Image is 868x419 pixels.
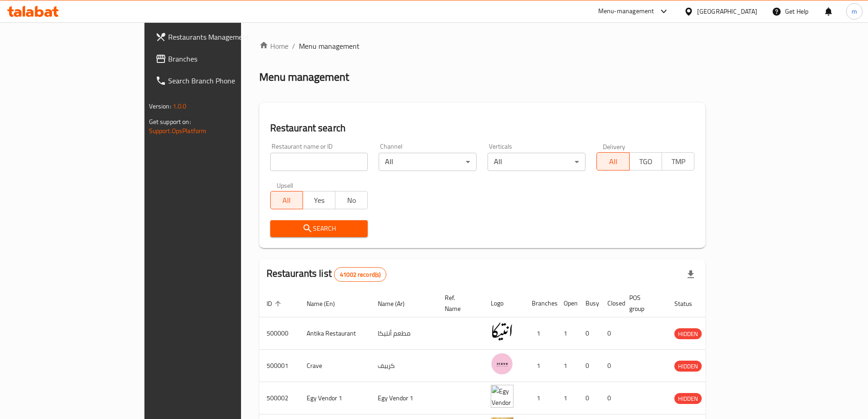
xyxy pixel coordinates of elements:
td: Crave [299,350,370,382]
span: Get support on: [149,116,191,128]
span: Restaurants Management [168,31,282,42]
a: Restaurants Management [148,26,289,48]
td: Antika Restaurant [299,317,370,350]
th: Branches [524,290,556,317]
span: Menu management [299,41,360,52]
span: All [601,155,626,168]
div: All [488,153,586,171]
td: 1 [556,317,578,350]
th: Busy [578,290,600,317]
th: Open [556,290,578,317]
button: TGO [629,152,662,171]
td: 1 [524,317,556,350]
span: Name (Ar) [378,298,416,309]
button: No [335,191,368,209]
div: HIDDEN [674,328,702,339]
h2: Restaurant search [270,121,695,135]
td: Egy Vendor 1 [370,382,437,414]
span: 41002 record(s) [334,270,386,279]
span: m [852,6,857,16]
td: 1 [556,382,578,414]
td: 1 [524,382,556,414]
button: TMP [662,152,694,171]
button: All [270,191,303,209]
img: Egy Vendor 1 [491,385,514,408]
td: 1 [556,350,578,382]
span: TMP [666,155,691,168]
h2: Menu management [259,70,349,84]
td: 0 [578,350,600,382]
td: 1 [524,350,556,382]
td: 0 [578,317,600,350]
span: All [274,194,299,207]
nav: breadcrumb [259,41,706,52]
img: Antika Restaurant [491,320,514,343]
a: Branches [148,48,289,70]
span: TGO [633,155,658,168]
div: HIDDEN [674,361,702,372]
span: Version: [149,100,171,112]
button: All [596,152,629,171]
span: Ref. Name [445,292,473,314]
span: Status [674,298,704,309]
span: Yes [307,194,332,207]
span: POS group [629,292,656,314]
span: HIDDEN [674,361,702,372]
input: Search for restaurant name or ID.. [270,153,368,171]
div: HIDDEN [674,393,702,404]
span: ID [267,298,284,309]
td: كرييف [370,350,437,382]
td: Egy Vendor 1 [299,382,370,414]
td: 0 [600,350,622,382]
th: Logo [483,290,524,317]
td: 0 [600,317,622,350]
div: [GEOGRAPHIC_DATA] [697,6,757,16]
h2: Restaurants list [267,267,387,282]
a: Search Branch Phone [148,70,289,92]
span: Search Branch Phone [168,75,282,86]
div: All [379,153,477,171]
label: Upsell [277,182,293,188]
td: 0 [578,382,600,414]
span: Name (En) [307,298,347,309]
span: HIDDEN [674,393,702,404]
div: Export file [680,264,702,285]
td: مطعم أنتيكا [370,317,437,350]
div: Total records count [334,267,386,282]
img: Crave [491,352,514,375]
li: / [292,41,295,52]
button: Yes [303,191,335,209]
div: Menu-management [598,6,654,17]
span: No [339,194,364,207]
span: Branches [168,53,282,64]
button: Search [270,220,368,237]
span: HIDDEN [674,329,702,339]
label: Delivery [603,143,626,150]
td: 0 [600,382,622,414]
span: Search [277,223,361,234]
a: Support.OpsPlatform [149,125,207,137]
span: 1.0.0 [173,100,187,112]
th: Closed [600,290,622,317]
